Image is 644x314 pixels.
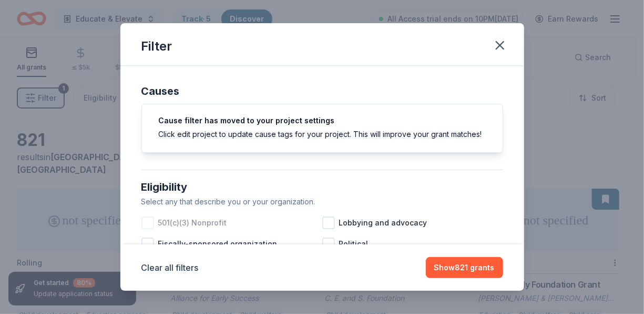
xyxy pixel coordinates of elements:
div: Causes [141,83,503,100]
h5: Cause filter has moved to your project settings [159,117,486,124]
div: Click edit project to update cause tags for your project. This will improve your grant matches! [159,129,486,140]
button: Show821 grants [426,257,503,278]
button: Clear all filters [141,261,199,274]
span: 501(c)(3) Nonprofit [158,217,227,229]
div: Filter [141,38,172,55]
span: Lobbying and advocacy [339,217,427,229]
span: Political [339,238,369,250]
div: Eligibility [141,179,503,195]
span: Fiscally-sponsored organization [158,238,278,250]
div: Select any that describe you or your organization. [141,195,503,208]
